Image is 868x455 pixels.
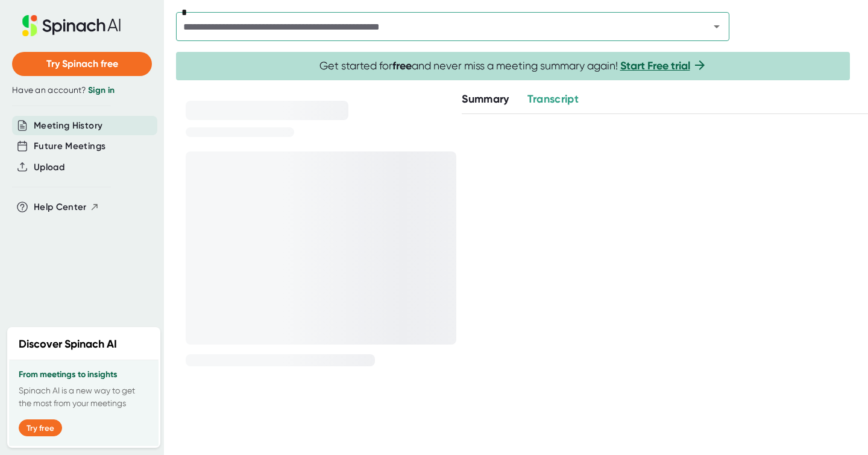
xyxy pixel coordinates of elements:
[34,161,64,174] button: Upload
[19,384,149,410] p: Spinach AI is a new way to get the most from your meetings
[34,200,99,214] button: Help Center
[462,91,509,107] button: Summary
[34,139,105,153] button: Future Meetings
[88,85,115,95] a: Sign in
[462,92,509,106] span: Summary
[19,419,62,436] button: Try free
[19,370,149,380] h3: From meetings to insights
[527,91,579,107] button: Transcript
[34,200,87,214] span: Help Center
[12,52,152,76] button: Try Spinach free
[34,119,102,133] button: Meeting History
[392,59,412,72] b: free
[19,336,117,352] h2: Discover Spinach AI
[527,92,579,106] span: Transcript
[46,58,118,69] span: Try Spinach free
[708,18,725,35] button: Open
[12,85,152,96] div: Have an account?
[620,59,690,72] a: Start Free trial
[319,59,707,73] span: Get started for and never miss a meeting summary again!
